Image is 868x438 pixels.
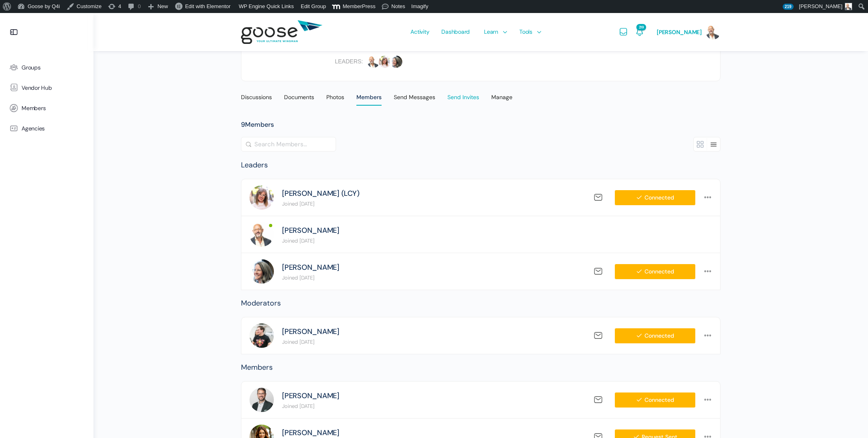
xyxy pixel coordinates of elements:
[241,93,272,106] div: Discussions
[241,298,720,309] li: Moderators
[593,395,602,405] a: Send Message
[447,83,479,104] a: Send Invites
[335,58,363,66] h4: Leaders:
[4,118,89,139] a: Agencies
[614,392,696,408] a: Connected
[241,160,720,171] li: Leaders
[406,13,433,51] a: Activity
[4,57,89,78] a: Groups
[447,93,479,106] div: Send Invites
[22,85,52,91] span: Vendor Hub
[614,264,696,280] a: Connected
[282,226,339,235] a: [PERSON_NAME]
[480,13,509,51] a: Learn
[618,13,628,51] a: Messages
[250,323,274,348] img: Profile photo of Gerrit Moeller
[515,13,543,51] a: Tools
[250,388,274,412] img: Profile photo of Kevin Curran
[282,263,339,272] a: [PERSON_NAME]
[378,55,392,69] img: Profile photo of Lindsay Clarke Youngwerth (LCY)
[593,193,602,202] a: Send Message
[394,83,435,104] a: Send Messages
[657,28,702,36] span: [PERSON_NAME]
[326,83,344,104] a: Photos
[394,93,435,106] div: Send Messages
[389,55,403,69] img: Profile photo of Wendy Keneipp
[241,362,720,373] li: Members
[185,3,230,9] span: Edit with Elementor
[250,185,274,210] img: Profile photo of Lindsay Clarke Youngwerth (LCY)
[282,403,454,410] p: Joined [DATE]
[356,83,382,104] a: Members
[491,83,512,104] a: Manage
[22,125,45,132] span: Agencies
[437,13,474,51] a: Dashboard
[614,190,696,206] a: Connected
[783,4,794,10] span: 219
[282,429,339,438] a: [PERSON_NAME]
[593,267,602,276] a: Send Message
[241,137,336,151] input: Search Members…
[657,13,720,51] a: [PERSON_NAME]
[282,201,454,208] p: Joined [DATE]
[410,13,429,51] span: Activity
[284,93,314,106] div: Documents
[367,55,380,69] img: Profile photo of Kevin Trokey
[250,222,274,247] img: Profile photo of Kevin Trokey
[282,275,454,282] p: Joined [DATE]
[484,13,498,51] span: Learn
[519,13,532,51] span: Tools
[282,189,359,198] a: [PERSON_NAME] (LCY)
[636,24,646,30] span: 219
[241,83,272,104] a: Discussions
[241,83,720,104] nav: Group menu
[241,120,245,129] span: 9
[241,121,720,129] div: Members
[282,327,339,336] a: [PERSON_NAME]
[593,331,602,340] a: Send Message
[250,259,274,284] img: Profile photo of Wendy Keneipp
[22,64,41,71] span: Groups
[635,13,644,51] a: Notifications
[614,328,696,344] a: Connected
[4,98,89,118] a: Members
[284,83,314,104] a: Documents
[4,78,89,98] a: Vendor Hub
[326,93,344,106] div: Photos
[282,339,454,346] p: Joined [DATE]
[686,337,868,438] iframe: Chat Widget
[282,392,339,401] a: [PERSON_NAME]
[491,93,512,106] div: Manage
[441,13,470,51] span: Dashboard
[356,93,382,106] div: Members
[22,105,46,112] span: Members
[282,238,454,245] p: Joined [DATE]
